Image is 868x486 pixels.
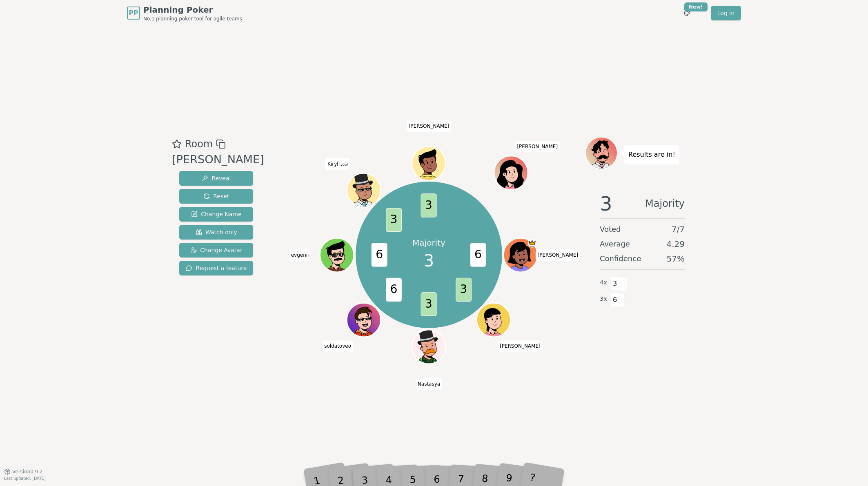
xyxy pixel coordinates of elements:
button: Watch only [179,225,253,240]
span: 3 [386,208,402,232]
span: Last updated: [DATE] [4,476,46,481]
span: Change Name [191,210,241,218]
span: 7 / 7 [672,224,685,235]
span: 3 [424,249,434,273]
span: Reveal [202,174,231,182]
span: Confidence [600,253,641,264]
span: 6 [386,278,402,302]
button: Change Avatar [179,243,253,257]
span: Version 0.9.2 [12,468,43,475]
p: Results are in! [628,149,675,160]
span: 3 [421,293,437,317]
span: Click to change your name [322,340,353,352]
span: 3 x [600,295,607,304]
span: Click to change your name [536,249,581,261]
div: [PERSON_NAME] [172,151,264,168]
button: Request a feature [179,261,253,275]
a: Log in [711,6,741,20]
span: Planning Poker [143,4,242,16]
button: Version0.9.2 [4,468,43,475]
span: Room [185,137,213,151]
span: (you) [338,162,348,166]
span: 3 [610,277,620,291]
button: Add as favourite [172,137,182,151]
a: PPPlanning PokerNo.1 planning poker tool for agile teams [127,4,242,22]
button: Reveal [179,171,253,186]
span: Click to change your name [407,120,452,132]
span: Watch only [196,228,237,236]
span: 3 [456,278,472,302]
span: 4.29 [666,238,685,250]
span: Majority [645,194,685,213]
span: Average [600,238,630,250]
span: Reset [203,192,229,200]
button: New! [680,6,694,20]
button: Change Name [179,207,253,222]
span: 57 % [667,253,685,264]
span: Click to change your name [416,378,442,390]
button: Click to change your avatar [348,174,380,206]
span: No.1 planning poker tool for agile teams [143,16,242,22]
span: 3 [421,194,437,217]
span: 4 x [600,278,607,287]
span: 3 [600,194,612,213]
span: Click to change your name [515,141,560,152]
span: Voted [600,224,621,235]
span: Sergei S is the host [528,239,537,248]
span: PP [129,8,138,18]
span: 6 [610,293,620,307]
p: Majority [412,237,445,249]
span: Change Avatar [190,246,243,254]
span: 6 [470,243,486,267]
span: Click to change your name [325,158,350,169]
span: Click to change your name [289,249,311,261]
span: Click to change your name [498,340,543,352]
button: Reset [179,189,253,204]
span: 6 [372,243,387,267]
div: New! [684,2,708,11]
span: Request a feature [186,264,247,272]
